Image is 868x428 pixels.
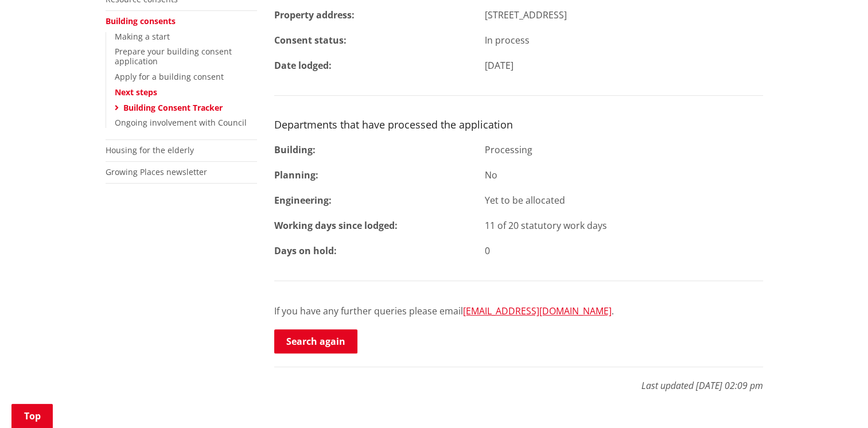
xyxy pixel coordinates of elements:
div: In process [476,33,772,47]
div: [STREET_ADDRESS] [476,8,772,22]
a: Top [11,404,53,428]
a: Ongoing involvement with Council [115,117,247,128]
h3: Departments that have processed the application [274,119,763,131]
div: 0 [476,244,772,258]
strong: Working days since lodged: [274,219,398,232]
a: Prepare your building consent application [115,46,232,67]
a: [EMAIL_ADDRESS][DOMAIN_NAME] [463,305,612,317]
strong: Consent status: [274,34,347,46]
strong: Date lodged: [274,59,332,72]
strong: Planning: [274,169,318,181]
iframe: Messenger Launcher [815,380,857,421]
a: Building consents [106,15,176,26]
div: No [476,168,772,182]
div: Yet to be allocated [476,193,772,207]
a: Growing Places newsletter [106,166,207,177]
p: Last updated [DATE] 02:09 pm [274,367,763,392]
strong: Property address: [274,9,355,21]
a: Housing for the elderly [106,145,194,155]
a: Next steps [115,87,157,98]
a: Search again [274,329,357,353]
p: If you have any further queries please email . [274,304,763,318]
div: Processing [476,143,772,157]
strong: Engineering: [274,194,332,207]
div: 11 of 20 statutory work days [476,219,772,232]
a: Building Consent Tracker [123,102,223,113]
a: Apply for a building consent [115,71,224,82]
a: Making a start [115,31,170,42]
strong: Building: [274,143,316,156]
div: [DATE] [476,59,772,72]
strong: Days on hold: [274,244,337,257]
